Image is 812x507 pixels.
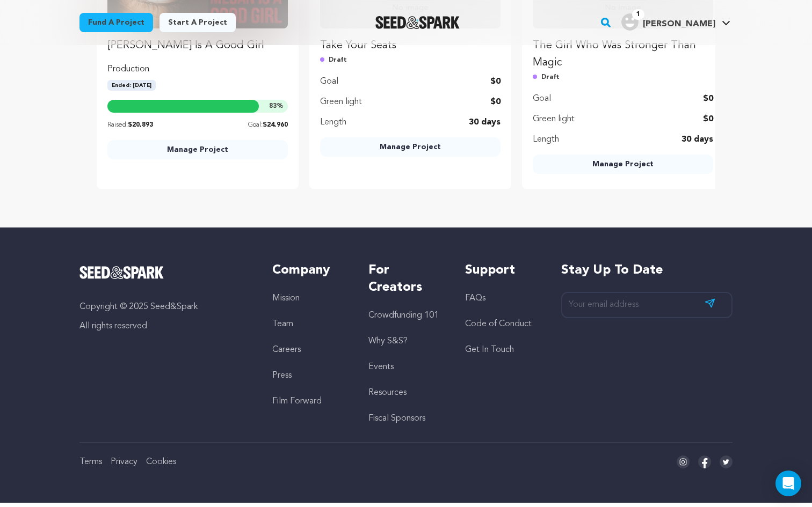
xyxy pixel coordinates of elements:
[368,311,439,320] a: Crowdfunding 101
[79,13,153,32] a: Fund a project
[682,133,713,146] p: 30 days
[107,119,153,131] p: Raised:
[272,262,347,279] h5: Company
[320,75,338,88] p: Goal
[272,346,301,354] a: Careers
[272,294,300,303] a: Mission
[469,116,501,129] p: 30 days
[107,37,288,54] p: [PERSON_NAME] Is A Good Girl
[79,266,251,279] a: Seed&Spark Homepage
[465,294,485,303] a: FAQs
[465,346,514,354] a: Get In Touch
[320,116,346,129] p: Length
[533,113,575,126] p: Green light
[248,119,288,131] p: Goal:
[272,371,292,380] a: Press
[272,397,322,406] a: Film Forward
[465,262,540,279] h5: Support
[107,80,156,91] span: Ended: [DATE]
[368,262,443,296] h5: For Creators
[619,11,733,31] a: Matthew S.'s Profile
[368,337,408,346] a: Why S&S?
[111,458,137,466] a: Privacy
[619,11,733,34] span: Matthew S.'s Profile
[79,458,102,466] a: Terms
[107,140,288,159] a: Manage Project
[775,471,801,496] div: Open Intercom Messenger
[621,13,639,31] img: user.png
[621,13,715,31] div: Matthew S.'s Profile
[269,103,277,109] span: 83
[320,37,501,54] p: Take Your Seats
[375,16,460,29] a: Seed&Spark Homepage
[146,458,176,466] a: Cookies
[263,122,288,128] span: $24,960
[320,95,362,108] p: Green light
[533,71,713,84] p: Draft
[533,37,713,71] p: The Girl Who Was Stronger Than Magic
[320,137,501,157] a: Manage Project
[107,63,288,76] p: production
[703,92,713,105] p: $0
[79,300,251,313] p: Copyright © 2025 Seed&Spark
[533,155,713,174] a: Manage Project
[269,102,284,111] span: %
[533,133,559,146] p: Length
[703,113,713,126] p: $0
[368,414,425,423] a: Fiscal Sponsors
[533,92,551,105] p: Goal
[320,54,501,67] p: Draft
[465,320,532,328] a: Code of Conduct
[128,122,153,128] span: $20,893
[368,363,394,371] a: Events
[79,266,164,279] img: Seed&Spark Logo
[490,95,501,108] p: $0
[561,262,733,279] h5: Stay up to date
[643,20,715,28] span: [PERSON_NAME]
[490,75,501,88] p: $0
[375,16,460,29] img: Seed&Spark Logo Dark Mode
[160,13,236,32] a: Start a project
[632,9,644,20] span: 1
[561,292,733,318] input: Your email address
[272,320,293,328] a: Team
[79,320,251,333] p: All rights reserved
[368,388,407,397] a: Resources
